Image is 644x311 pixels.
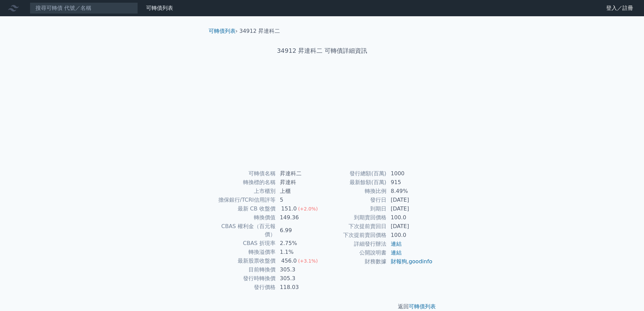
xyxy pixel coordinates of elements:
td: 擔保銀行/TCRI信用評等 [211,196,276,204]
td: 轉換溢價率 [211,248,276,257]
td: 到期日 [322,204,387,213]
a: 連結 [391,249,402,256]
td: CBAS 權利金（百元報價） [211,222,276,239]
td: [DATE] [387,196,433,204]
td: [DATE] [387,222,433,231]
a: 連結 [391,241,402,247]
a: 財報狗 [391,258,407,265]
td: 915 [387,178,433,187]
td: 8.49% [387,187,433,196]
td: CBAS 折現率 [211,239,276,248]
span: (+2.0%) [298,206,318,212]
td: 上市櫃別 [211,187,276,196]
td: 下次提前賣回價格 [322,231,387,240]
td: 目前轉換價 [211,265,276,274]
td: 轉換標的名稱 [211,178,276,187]
td: 118.03 [276,283,322,292]
td: 昇達科 [276,178,322,187]
td: 轉換比例 [322,187,387,196]
td: 1000 [387,169,433,178]
td: 發行價格 [211,283,276,292]
td: 詳細發行辦法 [322,240,387,248]
a: 可轉債列表 [146,5,173,11]
a: 可轉債列表 [209,28,236,34]
td: [DATE] [387,204,433,213]
span: (+3.1%) [298,258,318,264]
td: 最新 CB 收盤價 [211,204,276,213]
td: 公開說明書 [322,248,387,257]
a: goodinfo [409,258,432,265]
div: 456.0 [280,257,298,265]
td: 最新股票收盤價 [211,257,276,265]
td: 發行總額(百萬) [322,169,387,178]
td: 2.75% [276,239,322,248]
td: 5 [276,196,322,204]
a: 登入／註冊 [601,3,639,14]
td: 發行日 [322,196,387,204]
p: 返回 [203,303,441,311]
td: 149.36 [276,213,322,222]
input: 搜尋可轉債 代號／名稱 [30,2,138,14]
td: 下次提前賣回日 [322,222,387,231]
td: 305.3 [276,274,322,283]
a: 可轉債列表 [409,303,436,310]
li: 34912 昇達科二 [239,27,280,35]
td: 6.99 [276,222,322,239]
td: 轉換價值 [211,213,276,222]
td: 到期賣回價格 [322,213,387,222]
div: 151.0 [280,205,298,213]
h1: 34912 昇達科二 可轉債詳細資訊 [203,46,441,55]
td: 昇達科二 [276,169,322,178]
td: 可轉債名稱 [211,169,276,178]
td: 發行時轉換價 [211,274,276,283]
td: 305.3 [276,265,322,274]
td: 1.1% [276,248,322,257]
td: 100.0 [387,231,433,240]
td: 最新餘額(百萬) [322,178,387,187]
li: › [209,27,238,35]
td: 上櫃 [276,187,322,196]
td: 財務數據 [322,257,387,266]
td: , [387,257,433,266]
td: 100.0 [387,213,433,222]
